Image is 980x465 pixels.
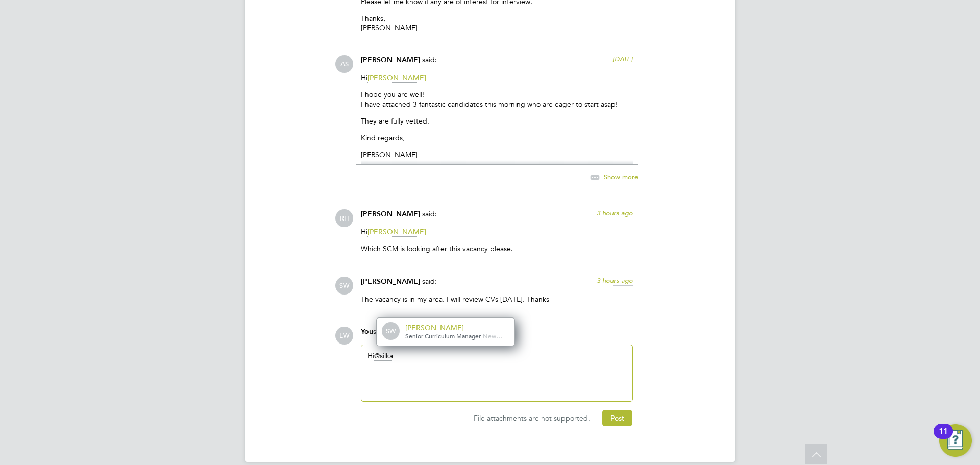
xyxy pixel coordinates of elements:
[361,133,633,142] p: Kind regards,
[383,323,399,339] span: SW
[597,209,633,217] span: 3 hours ago
[367,351,626,395] div: Hi
[374,351,393,361] span: silka
[367,73,426,83] span: [PERSON_NAME]
[481,332,483,340] span: -
[405,332,481,340] span: Senior Curriculum Manager
[361,277,420,286] span: [PERSON_NAME]
[361,116,633,126] p: They are fully vetted.
[405,323,507,332] div: [PERSON_NAME]
[597,276,633,285] span: 3 hours ago
[361,210,420,218] span: [PERSON_NAME]
[361,73,633,82] p: Hi
[361,150,633,159] p: [PERSON_NAME]
[483,332,502,340] span: New…
[361,244,633,253] p: Which SCM is looking after this vacancy please.
[422,277,437,286] span: said:
[361,327,633,345] div: say:
[335,55,353,73] span: AS
[604,173,638,181] span: Show more
[361,56,420,64] span: [PERSON_NAME]
[602,410,632,426] button: Post
[335,209,353,227] span: RH
[367,227,426,237] span: [PERSON_NAME]
[361,327,373,336] span: You
[422,55,437,64] span: said:
[939,431,948,445] div: 11
[361,90,633,108] p: I hope you are well! I have attached 3 fantastic candidates this morning who are eager to start a...
[361,227,633,236] p: Hi
[474,413,590,423] span: File attachments are not supported.
[422,209,437,218] span: said:
[335,327,353,345] span: LW
[361,14,633,32] p: Thanks, [PERSON_NAME]
[612,55,633,63] span: [DATE]
[335,277,353,295] span: SW
[361,295,633,304] p: The vacancy is in my area. I will review CVs [DATE]. Thanks
[939,424,972,457] button: Open Resource Center, 11 new notifications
